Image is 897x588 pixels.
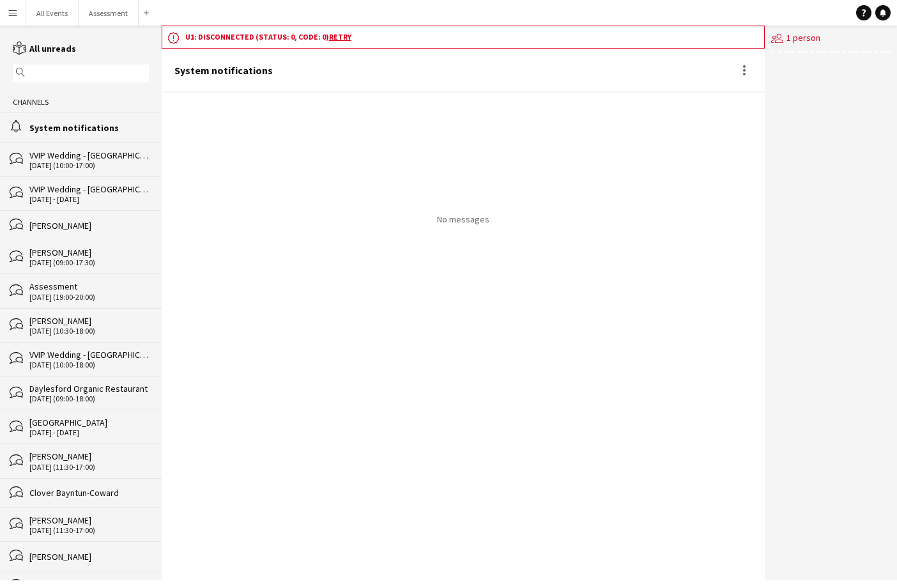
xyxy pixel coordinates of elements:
[329,32,351,42] a: Retry
[29,258,149,267] div: [DATE] (09:00-17:30)
[174,65,273,76] div: System notifications
[13,43,76,54] a: All unreads
[29,281,149,292] div: Assessment
[29,360,149,369] div: [DATE] (10:00-18:00)
[26,1,79,26] button: All Events
[771,26,891,52] div: 1 person
[29,487,149,499] div: Clover Bayntun-Coward
[79,1,139,26] button: Assessment
[29,293,149,302] div: [DATE] (19:00-20:00)
[29,195,149,204] div: [DATE] - [DATE]
[29,327,149,336] div: [DATE] (10:30-18:00)
[185,31,759,43] h3: u1: disconnected (status: 0, code: 0)
[29,247,149,258] div: [PERSON_NAME]
[29,417,149,428] div: [GEOGRAPHIC_DATA]
[29,428,149,437] div: [DATE] - [DATE]
[29,463,149,472] div: [DATE] (11:30-17:00)
[29,514,149,526] div: [PERSON_NAME]
[29,551,149,562] div: [PERSON_NAME]
[29,220,149,231] div: [PERSON_NAME]
[29,451,149,462] div: [PERSON_NAME]
[29,183,149,195] div: VVIP Wedding - [GEOGRAPHIC_DATA]
[29,150,149,161] div: VVIP Wedding - [GEOGRAPHIC_DATA] - derig
[29,349,149,360] div: VVIP Wedding - [GEOGRAPHIC_DATA] - set up
[437,213,489,225] p: No messages
[29,394,149,403] div: [DATE] (09:00-18:00)
[29,122,149,134] div: System notifications
[29,161,149,170] div: [DATE] (10:00-17:00)
[29,315,149,327] div: [PERSON_NAME]
[29,383,149,394] div: Daylesford Organic Restaurant
[29,526,149,535] div: [DATE] (11:30-17:00)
